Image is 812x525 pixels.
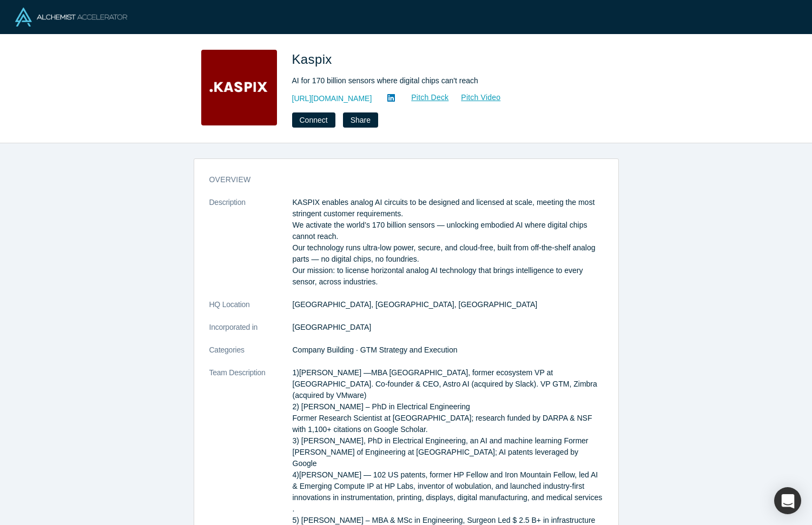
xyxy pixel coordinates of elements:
h3: overview [209,174,588,185]
dt: Incorporated in [209,322,293,344]
dd: [GEOGRAPHIC_DATA], [GEOGRAPHIC_DATA], [GEOGRAPHIC_DATA] [293,299,603,310]
dt: Categories [209,344,293,367]
div: AI for 170 billion sensors where digital chips can't reach [292,75,595,87]
button: Share [343,112,378,128]
button: Connect [292,112,335,128]
dt: Description [209,197,293,299]
dt: HQ Location [209,299,293,322]
a: Pitch Video [449,91,501,104]
p: KASPIX enables analog AI circuits to be designed and licensed at scale, meeting the most stringen... [293,197,603,288]
img: Alchemist Logo [15,8,127,26]
span: Company Building · GTM Strategy and Execution [293,345,458,354]
a: Pitch Deck [399,91,449,104]
span: Kaspix [292,52,336,67]
a: [URL][DOMAIN_NAME] [292,93,372,104]
img: Kaspix's Logo [201,50,277,125]
dd: [GEOGRAPHIC_DATA] [293,322,603,333]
